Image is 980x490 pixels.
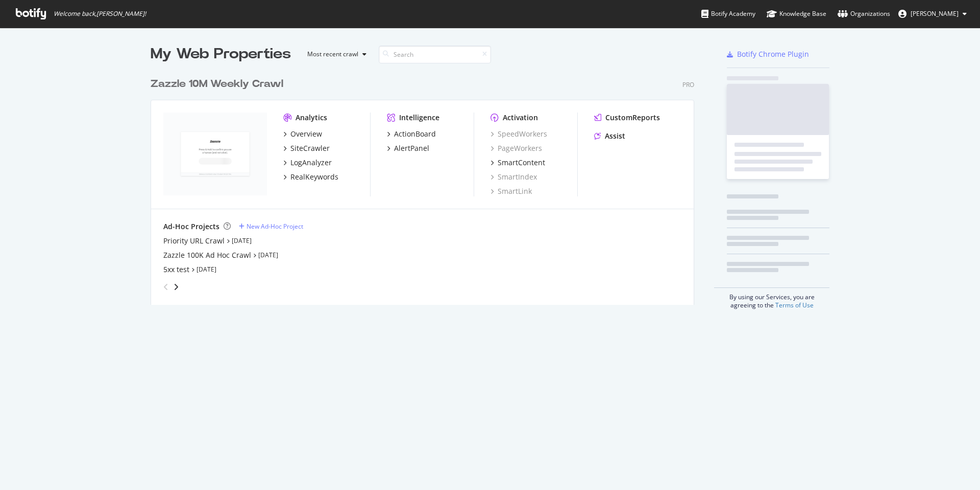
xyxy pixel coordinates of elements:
div: Assist [605,131,625,141]
a: Terms of Use [775,301,814,309]
div: grid [151,64,702,305]
div: Botify Academy [701,9,755,19]
div: CustomReports [605,113,660,123]
div: Zazzle 10M Weekly Crawl [151,77,283,92]
a: PageWorkers [491,143,542,153]
a: Zazzle 10M Weekly Crawl [151,77,287,92]
div: Most recent crawl [307,51,358,57]
a: New Ad-Hoc Project [239,222,303,231]
a: [DATE] [197,265,216,274]
div: Intelligence [399,113,439,123]
div: Knowledge Base [767,9,826,19]
a: Zazzle 100K Ad Hoc Crawl [163,250,251,260]
div: angle-right [173,282,180,292]
a: SmartContent [491,158,545,168]
div: Overview [290,129,322,139]
a: SmartIndex [491,172,537,182]
button: Most recent crawl [299,46,371,62]
a: [DATE] [232,236,252,245]
button: [PERSON_NAME] [890,6,975,22]
span: Colin Ma [911,9,959,18]
div: New Ad-Hoc Project [247,222,303,231]
div: SiteCrawler [290,143,330,153]
div: Pro [682,80,694,89]
div: ActionBoard [394,129,436,139]
div: angle-left [159,279,173,295]
img: zazzle.com [163,113,267,195]
div: By using our Services, you are agreeing to the [714,287,829,309]
div: RealKeywords [290,172,338,182]
div: My Web Properties [151,44,291,64]
a: Assist [594,131,625,141]
div: Analytics [296,113,327,123]
a: [DATE] [258,251,278,259]
a: Botify Chrome Plugin [727,49,809,59]
a: SmartLink [491,186,532,196]
div: Botify Chrome Plugin [737,49,809,59]
a: Overview [283,129,322,139]
a: 5xx test [163,264,189,275]
a: ActionBoard [387,129,436,139]
div: Activation [503,113,538,123]
div: SmartContent [498,158,545,168]
a: LogAnalyzer [283,158,332,168]
div: LogAnalyzer [290,158,332,168]
a: Priority URL Crawl [163,236,225,246]
div: AlertPanel [394,143,429,153]
a: SiteCrawler [283,143,330,153]
a: SpeedWorkers [491,129,547,139]
a: CustomReports [594,113,660,123]
div: Ad-Hoc Projects [163,221,219,232]
span: Welcome back, [PERSON_NAME] ! [54,10,146,18]
div: Organizations [838,9,890,19]
input: Search [379,46,491,63]
a: AlertPanel [387,143,429,153]
a: RealKeywords [283,172,338,182]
